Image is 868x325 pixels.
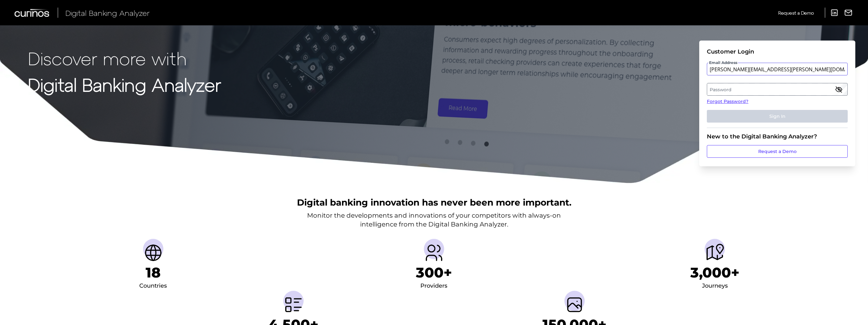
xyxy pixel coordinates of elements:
[65,8,150,17] span: Digital Banking Analyzer
[15,9,50,17] img: Curinos
[564,295,585,315] img: Screenshots
[707,84,847,95] label: Password
[307,211,561,229] p: Monitor the developments and innovations of your competitors with always-on intelligence from the...
[707,145,848,158] a: Request a Demo
[146,264,161,281] h1: 18
[283,295,304,315] img: Metrics
[416,264,452,281] h1: 300+
[143,243,163,263] img: Countries
[139,281,167,291] div: Countries
[420,281,447,291] div: Providers
[707,98,848,105] a: Forgot Password?
[28,48,221,68] p: Discover more with
[707,48,848,55] div: Customer Login
[424,243,444,263] img: Providers
[708,60,738,65] span: Email Address
[778,8,814,18] a: Request a Demo
[702,281,728,291] div: Journeys
[707,133,848,140] div: New to the Digital Banking Analyzer?
[705,243,725,263] img: Journeys
[28,74,221,95] strong: Digital Banking Analyzer
[707,110,848,123] button: Sign In
[690,264,740,281] h1: 3,000+
[297,196,571,208] h2: Digital banking innovation has never been more important.
[778,10,814,16] span: Request a Demo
